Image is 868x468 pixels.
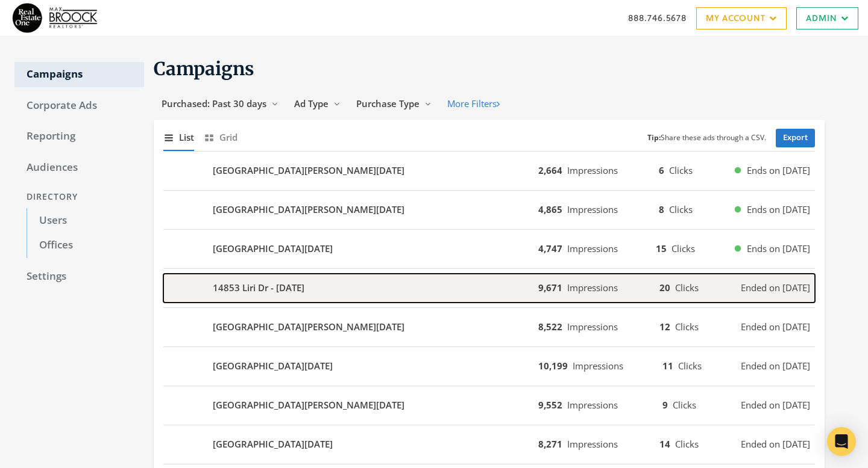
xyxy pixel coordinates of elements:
a: My Account [696,7,787,29]
img: Adwerx [10,3,99,33]
button: List [163,125,194,150]
span: Grid [219,131,237,144]
button: [GEOGRAPHIC_DATA][DATE]8,271Impressions14ClicksEnded on [DATE] [163,430,815,459]
button: [GEOGRAPHIC_DATA][DATE]10,199Impressions11ClicksEnded on [DATE] [163,352,815,381]
span: List [179,131,194,144]
b: 2,664 [538,164,562,176]
span: Ended on [DATE] [741,398,810,412]
span: Clicks [669,164,693,176]
span: Impressions [567,164,618,176]
div: Open Intercom Messenger [827,427,856,456]
b: Tip: [647,132,661,143]
b: 15 [656,242,667,254]
b: 11 [662,360,673,372]
button: Purchased: Past 30 days [154,93,286,115]
a: Export [776,129,815,147]
span: Clicks [669,203,693,215]
b: [GEOGRAPHIC_DATA][DATE] [213,437,333,451]
b: 12 [659,321,670,333]
b: 8,271 [538,438,562,450]
span: Clicks [675,321,699,333]
span: Campaigns [154,57,254,80]
button: [GEOGRAPHIC_DATA][PERSON_NAME][DATE]9,552Impressions9ClicksEnded on [DATE] [163,391,815,420]
a: 888.746.5678 [628,11,687,24]
b: 14853 Liri Dr - [DATE] [213,281,304,295]
b: [GEOGRAPHIC_DATA][DATE] [213,242,333,256]
div: Directory [14,186,144,208]
b: [GEOGRAPHIC_DATA][PERSON_NAME][DATE] [213,320,404,334]
b: 4,747 [538,242,562,254]
span: Ends on [DATE] [747,164,810,177]
span: Ended on [DATE] [741,437,810,451]
a: Settings [14,264,144,289]
span: Impressions [567,438,618,450]
b: 9,552 [538,399,562,411]
small: Share these ads through a CSV. [647,132,766,144]
a: Admin [796,7,858,29]
span: Ad Type [294,97,329,109]
b: [GEOGRAPHIC_DATA][DATE] [213,359,333,373]
span: Ends on [DATE] [747,203,810,217]
b: 20 [659,282,670,294]
button: Purchase Type [348,93,439,115]
button: 14853 Liri Dr - [DATE]9,671Impressions20ClicksEnded on [DATE] [163,274,815,303]
button: More Filters [439,93,508,115]
span: Impressions [567,282,618,294]
b: 8,522 [538,321,562,333]
span: Impressions [567,321,618,333]
b: [GEOGRAPHIC_DATA][PERSON_NAME][DATE] [213,398,404,412]
span: Clicks [671,242,695,254]
button: Grid [204,125,237,150]
b: 14 [659,438,670,450]
a: Audiences [14,155,144,180]
span: Ended on [DATE] [741,359,810,373]
span: Clicks [678,360,702,372]
button: [GEOGRAPHIC_DATA][PERSON_NAME][DATE]4,865Impressions8ClicksEnds on [DATE] [163,196,815,224]
a: Reporting [14,124,144,149]
span: Clicks [675,438,699,450]
button: Ad Type [286,93,348,115]
span: Ended on [DATE] [741,281,810,295]
span: Clicks [673,399,696,411]
span: Impressions [567,242,618,254]
span: Ended on [DATE] [741,320,810,334]
span: Impressions [567,399,618,411]
b: 10,199 [538,360,568,372]
span: Impressions [573,360,623,372]
span: Ends on [DATE] [747,242,810,256]
a: Campaigns [14,62,144,87]
a: Users [27,208,144,233]
b: [GEOGRAPHIC_DATA][PERSON_NAME][DATE] [213,203,404,217]
b: 6 [659,164,664,176]
b: 8 [659,203,664,215]
button: [GEOGRAPHIC_DATA][PERSON_NAME][DATE]2,664Impressions6ClicksEnds on [DATE] [163,156,815,185]
a: Offices [27,233,144,258]
a: Corporate Ads [14,93,144,119]
button: [GEOGRAPHIC_DATA][DATE]4,747Impressions15ClicksEnds on [DATE] [163,235,815,263]
b: 9,671 [538,282,562,294]
span: Impressions [567,203,618,215]
button: [GEOGRAPHIC_DATA][PERSON_NAME][DATE]8,522Impressions12ClicksEnded on [DATE] [163,313,815,342]
b: 4,865 [538,203,562,215]
b: 9 [662,399,668,411]
b: [GEOGRAPHIC_DATA][PERSON_NAME][DATE] [213,164,404,177]
span: Purchased: Past 30 days [162,97,266,109]
span: Purchase Type [356,97,420,109]
span: Clicks [675,282,699,294]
